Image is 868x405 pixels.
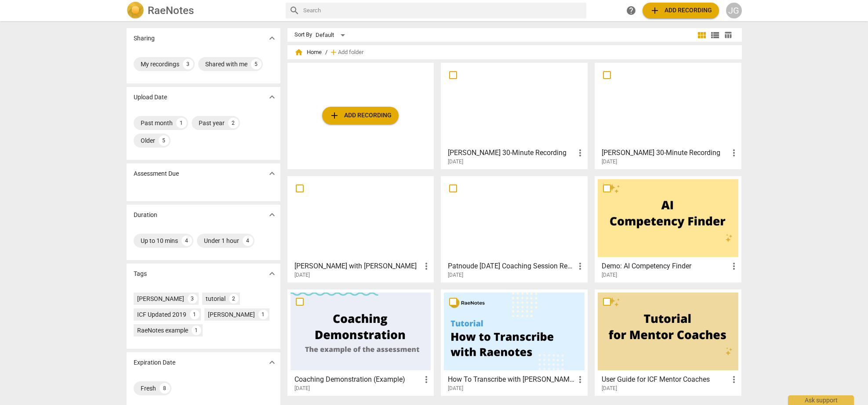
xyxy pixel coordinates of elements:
[338,49,363,56] span: Add folder
[267,168,277,179] span: expand_more
[598,66,738,165] a: [PERSON_NAME] 30-Minute Recording[DATE]
[205,60,247,69] div: Shared with me
[137,294,184,303] div: [PERSON_NAME]
[294,261,421,271] h3: Melanie with Kami
[258,310,268,319] div: 1
[229,294,239,304] div: 2
[329,110,392,121] span: Add recording
[575,374,585,385] span: more_vert
[199,119,225,127] div: Past year
[448,261,575,271] h3: Patnoude 3.14.24 Coaching Session Recording
[134,169,179,178] p: Assessment Due
[598,293,738,392] a: User Guide for ICF Mentor Coaches[DATE]
[127,2,144,19] img: Logo
[267,357,277,368] span: expand_more
[188,294,197,304] div: 3
[626,5,636,16] span: help
[294,48,322,57] span: Home
[421,261,432,271] span: more_vert
[602,271,617,279] span: [DATE]
[697,30,707,40] span: view_module
[726,3,742,18] button: JG
[265,267,279,280] button: Show more
[294,32,312,38] div: Sort By
[303,4,583,18] input: Search
[602,374,729,385] h3: User Guide for ICF Mentor Coaches
[650,5,660,16] span: add
[289,5,300,16] span: search
[251,59,261,69] div: 5
[708,29,722,42] button: List view
[265,208,279,221] button: Show more
[294,271,310,279] span: [DATE]
[722,29,735,42] button: Table view
[329,110,340,121] span: add
[650,5,712,16] span: Add recording
[322,107,399,124] button: Upload
[267,268,277,279] span: expand_more
[141,236,178,245] div: Up to 10 mins
[192,325,201,335] div: 1
[448,385,463,392] span: [DATE]
[448,374,575,385] h3: How To Transcribe with RaeNotes
[127,2,279,19] a: LogoRaeNotes
[788,395,854,405] div: Ask support
[602,148,729,158] h3: Christine Kempton 30-Minute Recording
[134,269,147,278] p: Tags
[575,148,585,158] span: more_vert
[265,356,279,369] button: Show more
[710,30,720,40] span: view_list
[444,179,585,278] a: Patnoude [DATE] Coaching Session Recording[DATE]
[294,374,421,385] h3: Coaching Demonstration (Example)
[448,158,463,166] span: [DATE]
[643,3,719,18] button: Upload
[602,261,729,271] h3: Demo: AI Competency Finder
[134,93,167,102] p: Upload Date
[444,66,585,165] a: [PERSON_NAME] 30-Minute Recording[DATE]
[267,33,277,43] span: expand_more
[291,179,431,278] a: [PERSON_NAME] with [PERSON_NAME][DATE]
[602,158,617,166] span: [DATE]
[134,34,155,43] p: Sharing
[182,235,192,246] div: 4
[421,374,432,385] span: more_vert
[444,293,585,392] a: How To Transcribe with [PERSON_NAME][DATE]
[598,179,738,278] a: Demo: AI Competency Finder[DATE]
[294,385,310,392] span: [DATE]
[729,374,739,385] span: more_vert
[134,358,175,367] p: Expiration Date
[729,261,739,271] span: more_vert
[148,4,194,17] h2: RaeNotes
[206,294,225,303] div: tutorial
[134,210,157,220] p: Duration
[137,326,188,335] div: RaeNotes example
[141,119,173,127] div: Past month
[329,48,338,57] span: add
[159,135,169,146] div: 5
[243,235,253,246] div: 4
[265,167,279,180] button: Show more
[291,293,431,392] a: Coaching Demonstration (Example)[DATE]
[183,59,193,69] div: 3
[316,28,348,42] div: Default
[695,29,708,42] button: Tile view
[265,32,279,45] button: Show more
[267,210,277,220] span: expand_more
[602,385,617,392] span: [DATE]
[137,310,186,319] div: ICF Updated 2019
[294,48,303,57] span: home
[141,384,156,393] div: Fresh
[267,92,277,102] span: expand_more
[265,90,279,104] button: Show more
[448,271,463,279] span: [DATE]
[141,136,155,145] div: Older
[448,148,575,158] h3: Hannah Foster 30-Minute Recording
[160,383,170,394] div: 8
[204,236,239,245] div: Under 1 hour
[208,310,255,319] div: [PERSON_NAME]
[190,310,200,319] div: 1
[729,148,739,158] span: more_vert
[325,49,327,56] span: /
[176,118,187,128] div: 1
